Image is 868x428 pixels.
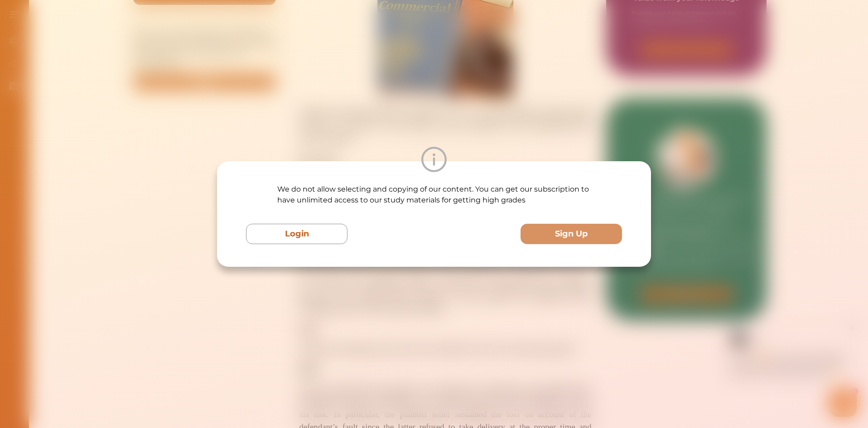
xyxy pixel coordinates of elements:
p: We do not allow selecting and copying of our content. You can get our subscription to have unlimi... [277,184,591,206]
button: Login [246,224,347,244]
p: Hey there If you have any questions, I'm here to help! Just text back 'Hi' and choose from the fo... [79,31,199,58]
span: 👋 [108,31,116,40]
div: Nini [102,15,112,24]
button: Sign Up [521,224,622,244]
img: Nini [79,9,96,26]
i: 1 [201,67,208,74]
span: 🌟 [181,48,189,58]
